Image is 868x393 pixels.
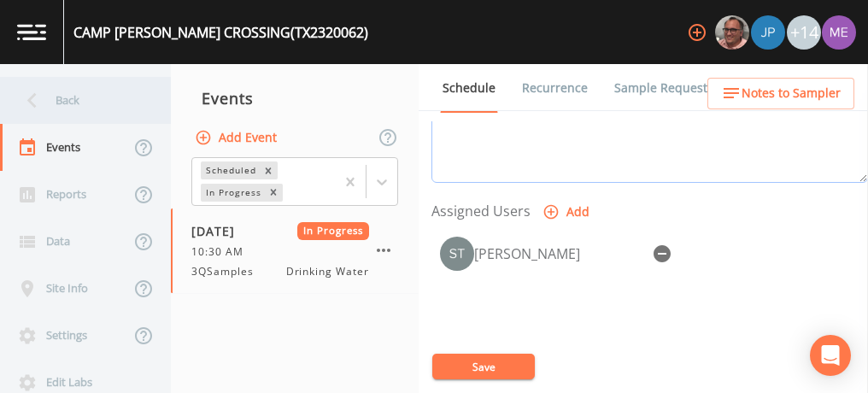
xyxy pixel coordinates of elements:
a: Forms [440,112,480,160]
div: Remove Scheduled [259,161,278,179]
div: In Progress [201,184,264,202]
div: Events [171,77,419,120]
button: Save [432,354,535,379]
a: [DATE]In Progress10:30 AM3QSamplesDrinking Water [171,208,419,294]
div: Scheduled [201,161,259,179]
button: Add Event [191,122,284,154]
span: 10:30 AM [191,244,254,260]
span: Notes to Sampler [742,83,841,104]
a: Sample Requests [612,64,716,112]
span: Drinking Water [286,264,369,279]
img: d4d65db7c401dd99d63b7ad86343d265 [822,15,856,50]
button: Add [539,196,596,228]
img: e2d790fa78825a4bb76dcb6ab311d44c [715,15,749,50]
div: Remove In Progress [264,184,283,202]
div: [PERSON_NAME] [474,243,645,264]
button: Notes to Sampler [707,78,854,109]
label: Assigned Users [431,201,531,221]
div: Open Intercom Messenger [810,335,851,376]
span: 3QSamples [191,264,264,279]
span: [DATE] [191,222,247,240]
a: COC Details [737,64,810,112]
img: logo [17,24,46,40]
div: Joshua gere Paul [750,15,786,50]
img: 41241ef155101aa6d92a04480b0d0000 [751,15,785,50]
div: +14 [787,15,821,50]
span: In Progress [297,222,370,240]
div: Mike Franklin [714,15,750,50]
div: CAMP [PERSON_NAME] CROSSING (TX2320062) [73,22,368,43]
img: c0670e89e469b6405363224a5fca805c [440,237,474,271]
a: Recurrence [519,64,590,112]
a: Schedule [440,64,498,113]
